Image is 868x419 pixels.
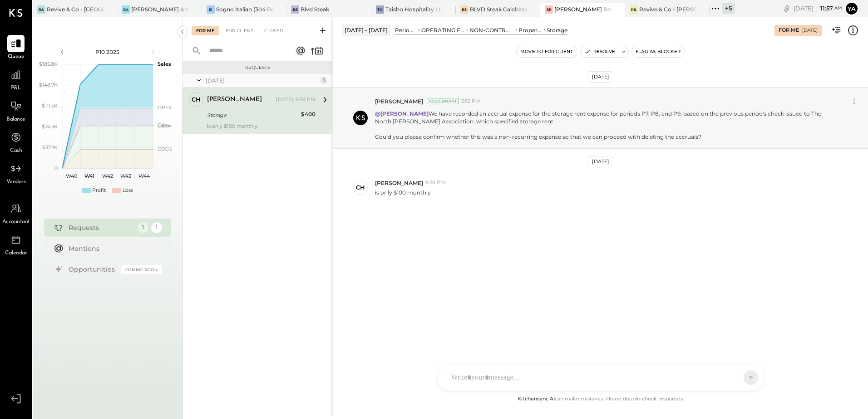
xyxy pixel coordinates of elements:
[385,5,442,13] div: Taisho Hospitality LLC
[421,26,465,34] div: OPERATING EXPENSES (EBITDA)
[632,46,684,57] button: Flag as Blocker
[151,222,162,233] div: 1
[102,173,113,179] text: W42
[207,111,298,120] div: Storage
[375,110,429,117] strong: @[PERSON_NAME]
[192,26,219,35] div: For Me
[120,173,131,179] text: W43
[0,200,31,226] a: Accountant
[376,5,384,14] div: TH
[581,46,619,57] button: Resolve
[722,3,735,14] div: + 5
[47,5,104,13] div: Revive & Co - [GEOGRAPHIC_DATA]
[216,5,273,13] div: Sogno Italian (304 Restaurant)
[301,5,329,13] div: Blvd Steak
[65,173,77,179] text: W40
[460,5,469,14] div: BS
[92,187,106,194] div: Profit
[342,24,390,36] div: [DATE] - [DATE]
[779,27,799,34] div: For Me
[42,102,58,109] text: $111.5K
[221,26,258,35] div: For Client
[207,5,215,14] div: SI
[461,98,480,105] span: 3:53 PM
[158,146,173,152] text: COGS
[425,179,445,186] span: 9:58 PM
[187,64,328,71] div: Requests
[0,97,31,124] a: Balance
[0,66,31,93] a: P&L
[356,183,365,192] div: ch
[39,82,58,88] text: $148.7K
[122,5,130,14] div: GA
[5,249,27,258] span: Calendar
[782,4,791,13] div: copy link
[158,104,172,111] text: OPEX
[10,147,22,155] span: Cash
[138,222,148,233] div: 1
[547,26,567,34] div: Storage
[844,1,859,16] button: Ya
[427,98,459,104] div: Accountant
[470,5,527,13] div: BLVD Steak Calabasas
[39,61,58,67] text: $185.8K
[0,231,31,258] a: Calendar
[69,223,133,232] div: Requests
[375,189,431,196] p: is only $100 monthly
[207,95,262,104] div: [PERSON_NAME]
[42,144,58,151] text: $37.2K
[276,96,316,103] div: [DATE], 9:58 PM
[69,48,146,56] div: P10 2025
[54,165,58,171] text: 0
[554,5,611,13] div: [PERSON_NAME] Restaurant & Deli
[517,46,577,57] button: Move to for client
[207,123,316,129] div: is only $100 monthly
[469,26,514,34] div: NON-CONTROLLABLE EXPENSES
[69,265,117,274] div: Opportunities
[158,122,171,129] text: Labor
[6,178,26,186] span: Vendors
[206,77,318,84] div: [DATE]
[0,129,31,155] a: Cash
[375,179,423,187] span: [PERSON_NAME]
[69,244,158,253] div: Mentions
[131,5,188,13] div: [PERSON_NAME] Arso
[588,156,613,167] div: [DATE]
[158,61,171,67] text: Sales
[123,187,133,194] div: Loss
[0,35,31,61] a: Queue
[138,173,150,179] text: W44
[301,110,316,119] div: $400
[37,5,45,14] div: R&
[395,26,417,34] div: Period P&L
[545,5,553,14] div: SR
[630,5,638,14] div: R&
[0,160,31,186] a: Vendors
[375,110,837,141] p: We have recorded an accrual expense for the storage rent expense for periods P7, P8, and P9, base...
[42,123,58,130] text: $74.3K
[639,5,696,13] div: Revive & Co - [PERSON_NAME]
[192,95,201,104] div: ch
[802,27,818,34] div: [DATE]
[6,116,25,124] span: Balance
[11,84,21,93] span: P&L
[588,71,613,83] div: [DATE]
[158,122,173,128] text: Occu...
[121,265,162,274] div: Coming Soon
[794,4,842,13] div: [DATE]
[84,173,94,179] text: W41
[518,26,542,34] div: Property Expenses
[291,5,299,14] div: BS
[260,26,288,35] div: Closed
[2,218,30,226] span: Accountant
[320,77,327,84] div: 1
[375,97,423,105] span: [PERSON_NAME]
[8,53,25,61] span: Queue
